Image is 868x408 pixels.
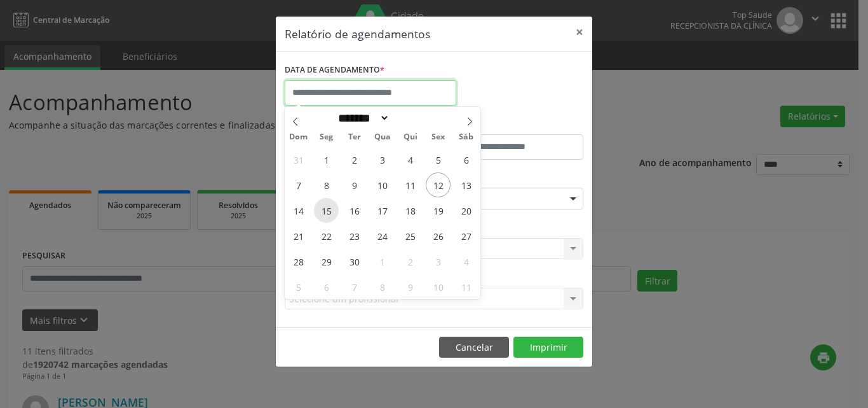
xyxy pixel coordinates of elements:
[286,172,311,197] span: Setembro 7, 2025
[314,274,339,299] span: Outubro 6, 2025
[285,25,430,42] h5: Relatório de agendamentos
[342,172,367,197] span: Setembro 9, 2025
[398,223,423,248] span: Setembro 25, 2025
[369,133,397,141] span: Qua
[314,147,339,172] span: Setembro 1, 2025
[334,111,390,125] select: Month
[454,223,478,248] span: Setembro 27, 2025
[454,274,478,299] span: Outubro 11, 2025
[313,133,341,141] span: Seg
[452,133,480,141] span: Sáb
[370,249,395,274] span: Outubro 1, 2025
[285,133,313,141] span: Dom
[286,274,311,299] span: Outubro 5, 2025
[439,337,509,358] button: Cancelar
[426,249,451,274] span: Outubro 3, 2025
[286,223,311,248] span: Setembro 21, 2025
[398,172,423,197] span: Setembro 11, 2025
[398,198,423,223] span: Setembro 18, 2025
[370,274,395,299] span: Outubro 8, 2025
[426,147,451,172] span: Setembro 5, 2025
[314,172,339,197] span: Setembro 8, 2025
[286,147,311,172] span: Agosto 31, 2025
[426,198,451,223] span: Setembro 19, 2025
[513,337,583,358] button: Imprimir
[342,274,367,299] span: Outubro 7, 2025
[285,60,384,80] label: DATA DE AGENDAMENTO
[426,172,451,197] span: Setembro 12, 2025
[390,111,431,125] input: Year
[370,223,395,248] span: Setembro 24, 2025
[314,249,339,274] span: Setembro 29, 2025
[314,223,339,248] span: Setembro 22, 2025
[398,274,423,299] span: Outubro 9, 2025
[454,172,478,197] span: Setembro 13, 2025
[426,274,451,299] span: Outubro 10, 2025
[370,172,395,197] span: Setembro 10, 2025
[370,198,395,223] span: Setembro 17, 2025
[286,198,311,223] span: Setembro 14, 2025
[397,133,424,141] span: Qui
[342,147,367,172] span: Setembro 2, 2025
[370,147,395,172] span: Setembro 3, 2025
[454,147,478,172] span: Setembro 6, 2025
[286,249,311,274] span: Setembro 28, 2025
[342,249,367,274] span: Setembro 30, 2025
[314,198,339,223] span: Setembro 15, 2025
[437,115,583,134] label: ATÉ
[341,133,369,141] span: Ter
[398,147,423,172] span: Setembro 4, 2025
[454,249,478,274] span: Outubro 4, 2025
[454,198,478,223] span: Setembro 20, 2025
[424,133,452,141] span: Sex
[342,223,367,248] span: Setembro 23, 2025
[342,198,367,223] span: Setembro 16, 2025
[426,223,451,248] span: Setembro 26, 2025
[567,17,592,48] button: Close
[398,249,423,274] span: Outubro 2, 2025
